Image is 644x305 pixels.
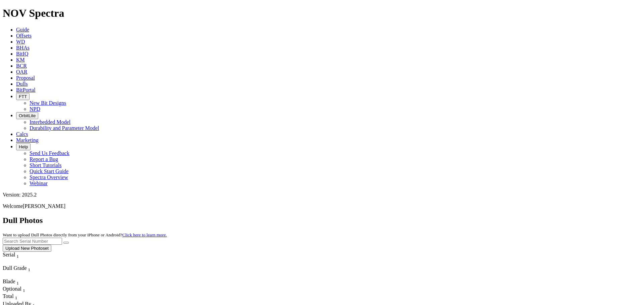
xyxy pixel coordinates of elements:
[3,279,26,286] div: Blade Sort None
[3,192,641,198] div: Version: 2025.2
[3,293,26,301] div: Sort None
[3,232,167,237] small: Want to upload Dull Photos directly from your iPhone or Android?
[16,137,39,143] a: Marketing
[16,252,19,257] span: Sort None
[15,293,17,299] span: Sort None
[16,93,30,100] button: FTT
[3,293,26,301] div: Total Sort None
[16,87,36,93] a: BitPortal
[16,81,28,87] a: Dulls
[30,150,69,156] a: Send Us Feedback
[28,265,31,271] span: Sort None
[16,51,28,57] a: BitIQ
[16,254,19,259] sub: 1
[23,286,25,292] span: Sort None
[3,259,31,265] div: Column Menu
[3,265,27,271] span: Dull Grade
[19,94,27,99] span: FTT
[3,252,31,259] div: Serial Sort None
[16,33,32,39] a: Offsets
[30,119,70,125] a: Interbedded Model
[30,125,99,131] a: Durability and Parameter Model
[3,265,50,273] div: Dull Grade Sort None
[16,57,25,63] a: KM
[30,106,40,112] a: NPD
[16,39,25,45] a: WD
[3,286,26,293] div: Sort None
[23,288,25,293] sub: 1
[28,267,31,272] sub: 1
[3,203,641,209] p: Welcome
[19,113,36,118] span: OrbitLite
[30,162,62,168] a: Short Tutorials
[16,281,19,286] sub: 1
[3,7,641,19] h1: NOV Spectra
[19,144,28,149] span: Help
[3,252,15,257] span: Serial
[30,168,68,174] a: Quick Start Guide
[16,45,30,51] a: BHAs
[30,156,58,162] a: Report a Bug
[3,279,15,284] span: Blade
[16,279,19,284] span: Sort None
[3,252,31,265] div: Sort None
[3,279,26,286] div: Sort None
[3,265,50,279] div: Sort None
[3,293,14,299] span: Total
[16,131,28,137] a: Calcs
[3,245,51,252] button: Upload New Photoset
[122,232,167,237] a: Click here to learn more.
[16,75,35,81] a: Proposal
[3,216,641,225] h2: Dull Photos
[23,203,65,209] span: [PERSON_NAME]
[16,112,38,119] button: OrbitLite
[16,69,28,75] a: OAR
[3,238,62,245] input: Search Serial Number
[30,100,66,106] a: New Bit Designs
[16,63,27,69] a: BCR
[16,143,31,150] button: Help
[30,174,68,180] a: Spectra Overview
[3,286,26,293] div: Optional Sort None
[3,286,21,292] span: Optional
[16,27,29,32] a: Guide
[3,273,50,279] div: Column Menu
[30,180,48,186] a: Webinar
[15,296,17,301] sub: 1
